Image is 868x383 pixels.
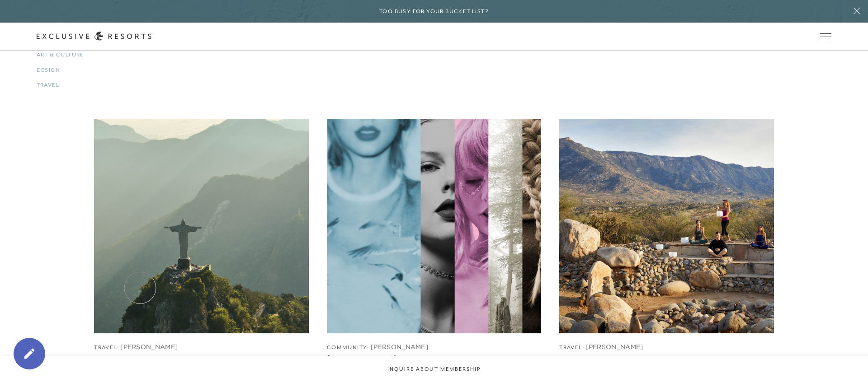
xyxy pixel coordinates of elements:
h4: Travel [94,342,309,352]
a: Travel· [PERSON_NAME]Across the Americas [94,119,309,365]
span: · [PERSON_NAME] [582,343,643,351]
h6: Too busy for your bucket list? [379,7,489,16]
h3: Across the Americas [94,352,309,365]
h4: Community [327,342,542,352]
button: Open navigation [820,33,831,40]
span: · [PERSON_NAME] [117,343,178,351]
a: Community· [PERSON_NAME][PERSON_NAME]-Made Travels [327,119,542,365]
iframe: Qualified Messenger [826,341,868,383]
a: Travel [37,81,283,89]
span: · [PERSON_NAME] [367,343,428,351]
h4: Travel [559,342,774,352]
a: Art & Culture [37,51,283,59]
a: Travel· [PERSON_NAME]Wellness in the Wild West [559,119,774,365]
a: Design [37,66,289,75]
h3: [PERSON_NAME]-Made Travels [327,352,542,365]
h3: Wellness in the Wild West [559,352,774,365]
